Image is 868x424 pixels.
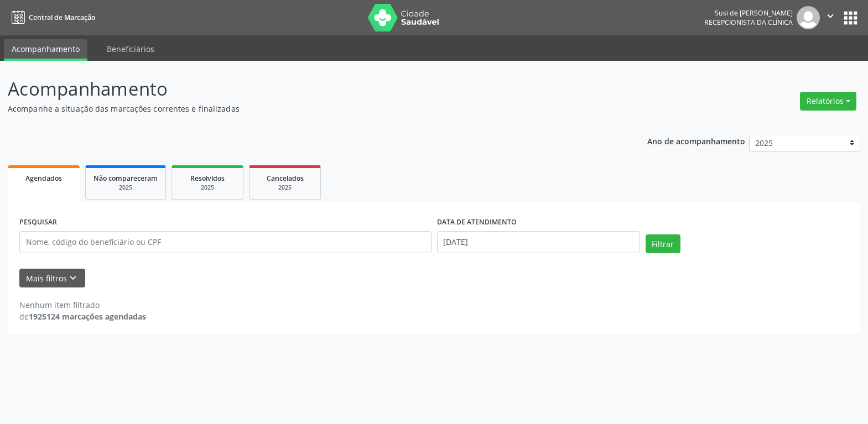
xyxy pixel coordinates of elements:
[67,272,79,284] i: keyboard_arrow_down
[19,214,57,231] label: PESQUISAR
[29,13,95,22] span: Central de Marcação
[646,234,680,253] button: Filtrar
[8,103,605,114] p: Acompanhe a situação das marcações correntes e finalizadas
[93,174,158,183] span: Não compareceram
[190,174,225,183] span: Resolvidos
[257,184,313,192] div: 2025
[704,18,793,27] span: Recepcionista da clínica
[8,8,95,27] a: Central de Marcação
[4,39,87,61] a: Acompanhamento
[841,8,860,28] button: apps
[437,231,640,253] input: Selecione um intervalo
[820,6,841,29] button: 
[797,6,820,29] img: img
[8,75,605,103] p: Acompanhamento
[93,184,158,192] div: 2025
[647,134,745,148] p: Ano de acompanhamento
[800,92,856,111] button: Relatórios
[180,184,235,192] div: 2025
[437,214,517,231] label: DATA DE ATENDIMENTO
[29,311,146,322] strong: 1925124 marcações agendadas
[25,174,62,183] span: Agendados
[824,10,836,22] i: 
[99,39,162,59] a: Beneficiários
[267,174,304,183] span: Cancelados
[19,311,146,322] div: de
[704,8,793,18] div: Susi de [PERSON_NAME]
[19,299,146,311] div: Nenhum item filtrado
[19,231,432,253] input: Nome, código do beneficiário ou CPF
[19,269,85,288] button: Mais filtroskeyboard_arrow_down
